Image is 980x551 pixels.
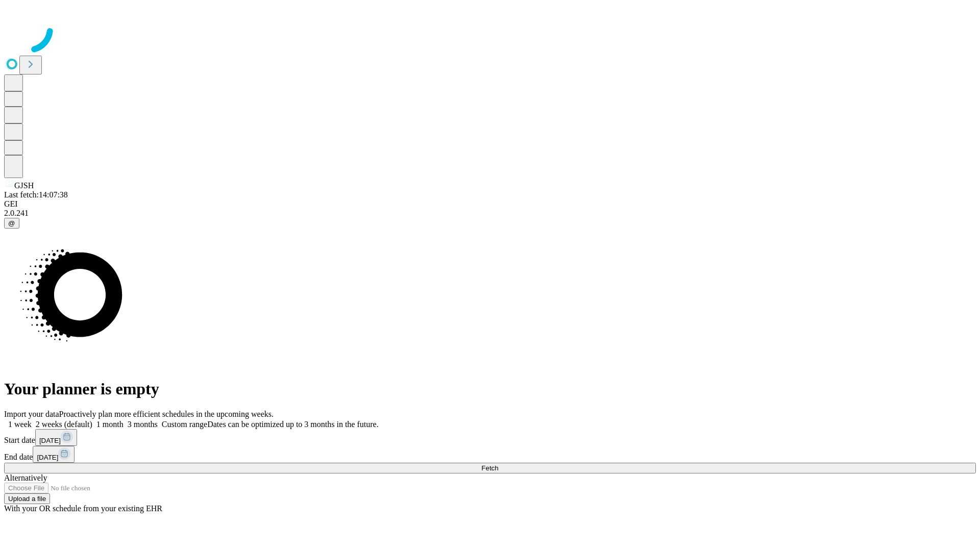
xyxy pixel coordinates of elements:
[4,446,976,463] div: End date
[481,464,498,472] span: Fetch
[33,446,75,463] button: [DATE]
[4,410,59,418] span: Import your data
[4,429,976,446] div: Start date
[36,420,92,429] span: 2 weeks (default)
[4,380,976,398] h1: Your planner is empty
[8,219,15,227] span: @
[4,209,976,218] div: 2.0.241
[35,429,77,446] button: [DATE]
[37,454,58,461] span: [DATE]
[39,437,61,444] span: [DATE]
[4,473,47,482] span: Alternatively
[4,463,976,473] button: Fetch
[4,190,68,199] span: Last fetch: 14:07:38
[59,410,274,418] span: Proactively plan more efficient schedules in the upcoming weeks.
[8,420,32,429] span: 1 week
[4,199,976,209] div: GEI
[207,420,378,429] span: Dates can be optimized up to 3 months in the future.
[4,504,162,513] span: With your OR schedule from your existing EHR
[14,181,34,190] span: GJSH
[96,420,124,429] span: 1 month
[4,493,50,504] button: Upload a file
[4,218,19,229] button: @
[128,420,158,429] span: 3 months
[162,420,207,429] span: Custom range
